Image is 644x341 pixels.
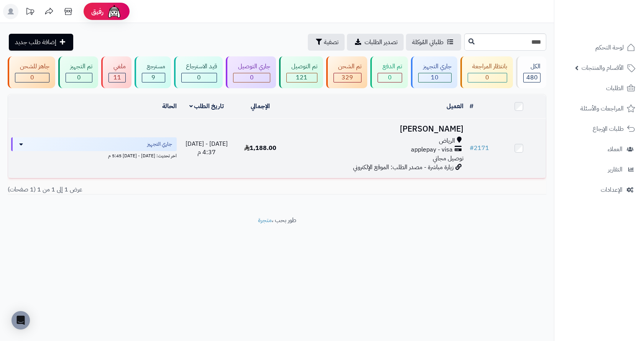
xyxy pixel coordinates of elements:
[559,140,639,158] a: العملاء
[233,62,270,71] div: جاري التوصيل
[291,125,463,133] h3: [PERSON_NAME]
[324,38,338,47] span: تصفية
[142,73,165,82] div: 9
[11,151,177,159] div: اخر تحديث: [DATE] - [DATE] 5:45 م
[258,216,272,225] a: متجرة
[162,102,177,111] a: الحالة
[181,62,217,71] div: قيد الاسترجاع
[189,102,224,111] a: تاريخ الطلب
[608,144,623,155] span: العملاء
[559,79,639,97] a: الطلبات
[388,73,392,82] span: 0
[15,62,49,71] div: جاهز للشحن
[15,73,49,82] div: 0
[109,73,125,82] div: 11
[485,73,489,82] span: 0
[593,124,624,134] span: طلبات الإرجاع
[419,73,451,82] div: 10
[526,73,538,82] span: 480
[100,56,133,88] a: ملغي 11
[559,160,639,179] a: التقارير
[459,56,515,88] a: بانتظار المراجعة 0
[233,73,270,82] div: 0
[182,73,217,82] div: 0
[11,311,30,329] div: Open Intercom Messenger
[151,73,155,82] span: 9
[334,73,361,82] div: 329
[197,73,201,82] span: 0
[133,56,172,88] a: مسترجع 9
[15,38,56,47] span: إضافة طلب جديد
[468,73,507,82] div: 0
[431,73,439,82] span: 10
[108,62,126,71] div: ملغي
[470,143,489,153] a: #2171
[468,62,508,71] div: بانتظار المراجعة
[77,73,81,82] span: 0
[91,7,103,16] span: رفيق
[409,56,459,88] a: جاري التجهيز 10
[447,102,463,111] a: العميل
[251,102,270,111] a: الإجمالي
[342,73,353,82] span: 329
[20,4,39,21] a: تحديثات المنصة
[595,42,624,53] span: لوحة التحكم
[66,73,92,82] div: 0
[523,62,540,71] div: الكل
[333,62,362,71] div: تم الشحن
[325,56,369,88] a: تم الشحن 329
[186,139,228,157] span: [DATE] - [DATE] 4:37 م
[439,137,455,145] span: الرياض
[9,34,73,51] a: إضافة طلب جديد
[378,62,402,71] div: تم الدفع
[142,62,165,71] div: مسترجع
[411,145,453,154] span: applepay - visa
[559,99,639,118] a: المراجعات والأسئلة
[107,4,122,19] img: ai-face.png
[365,38,398,47] span: تصدير الطلبات
[147,140,172,148] span: جاري التجهيز
[559,181,639,199] a: الإعدادات
[278,56,325,88] a: تم التوصيل 121
[606,83,624,94] span: الطلبات
[559,38,639,57] a: لوحة التحكم
[287,73,317,82] div: 121
[113,73,121,82] span: 11
[30,73,34,82] span: 0
[250,73,254,82] span: 0
[308,34,345,51] button: تصفية
[433,154,463,163] span: توصيل مجاني
[224,56,278,88] a: جاري التوصيل 0
[412,38,444,47] span: طلباتي المُوكلة
[6,56,57,88] a: جاهز للشحن 0
[2,185,277,194] div: عرض 1 إلى 1 من 1 (1 صفحات)
[559,120,639,138] a: طلبات الإرجاع
[470,102,473,111] a: #
[601,185,623,195] span: الإعدادات
[378,73,402,82] div: 0
[470,143,474,153] span: #
[582,63,624,73] span: الأقسام والمنتجات
[608,164,623,175] span: التقارير
[296,73,307,82] span: 121
[286,62,317,71] div: تم التوصيل
[57,56,100,88] a: تم التجهيز 0
[347,34,404,51] a: تصدير الطلبات
[580,103,624,114] span: المراجعات والأسئلة
[66,62,93,71] div: تم التجهيز
[514,56,548,88] a: الكل480
[406,34,461,51] a: طلباتي المُوكلة
[172,56,225,88] a: قيد الاسترجاع 0
[353,163,453,172] span: زيارة مباشرة - مصدر الطلب: الموقع الإلكتروني
[369,56,409,88] a: تم الدفع 0
[244,143,276,153] span: 1,188.00
[418,62,452,71] div: جاري التجهيز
